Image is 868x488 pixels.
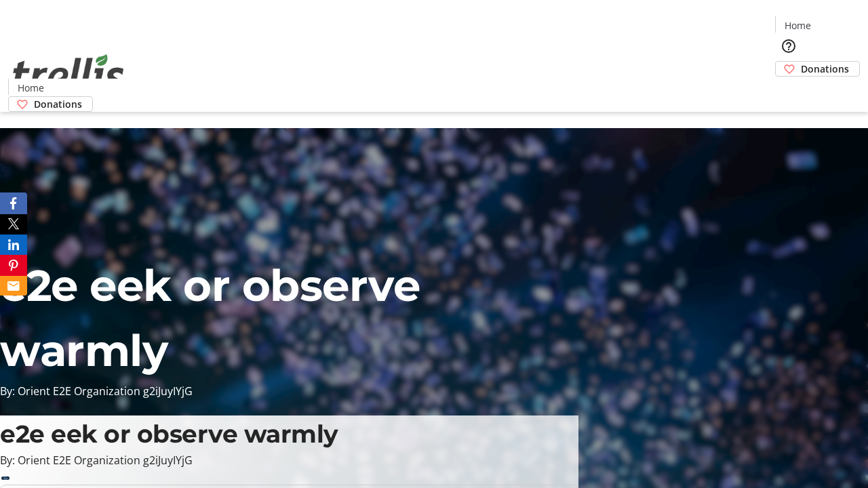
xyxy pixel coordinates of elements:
span: Home [785,18,811,33]
button: Help [775,33,802,60]
a: Donations [8,96,93,112]
a: Donations [775,61,860,77]
span: Donations [801,62,849,76]
a: Home [9,81,52,95]
a: Home [776,18,819,33]
img: Orient E2E Organization g2iJuyIYjG's Logo [8,39,129,107]
span: Donations [34,97,82,111]
span: Home [18,81,44,95]
button: Cart [775,77,802,104]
